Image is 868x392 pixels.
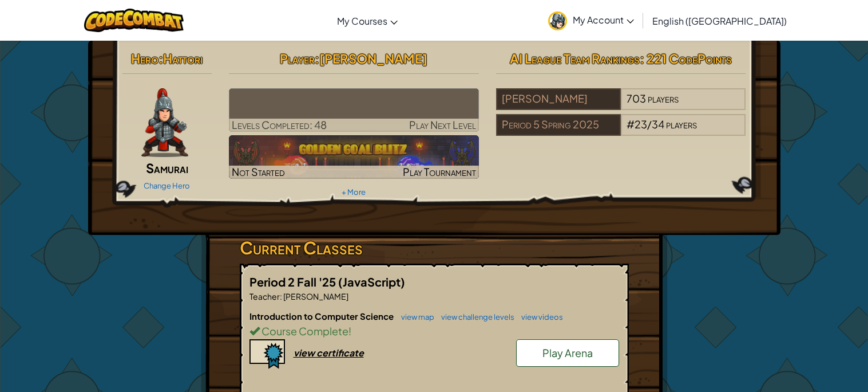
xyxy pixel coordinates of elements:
[496,114,621,136] div: Period 5 Spring 2025
[146,160,188,176] span: Samurai
[647,5,792,36] a: English ([GEOGRAPHIC_DATA])
[666,117,697,131] span: players
[280,50,315,66] span: Player
[249,339,285,369] img: certificate-icon.png
[249,311,395,322] span: Introduction to Computer Science
[249,275,338,289] span: Period 2 Fall '25
[542,346,593,359] span: Play Arena
[647,117,652,131] span: /
[548,11,567,30] img: avatar
[84,9,184,32] img: CodeCombat logo
[640,50,732,66] span: : 221 CodePoints
[635,117,647,131] span: 23
[229,135,479,179] img: Golden Goal
[280,291,282,301] span: :
[403,165,476,178] span: Play Tournament
[395,312,434,322] a: view map
[163,50,203,66] span: Hattori
[232,118,327,131] span: Levels Completed: 48
[141,88,188,157] img: samurai.pose.png
[496,88,621,110] div: [PERSON_NAME]
[319,50,427,66] span: [PERSON_NAME]
[627,117,635,131] span: #
[348,324,351,338] span: !
[510,50,640,66] span: AI League Team Rankings
[331,5,403,36] a: My Courses
[648,92,679,105] span: players
[315,50,319,66] span: :
[435,312,514,322] a: view challenge levels
[652,15,787,27] span: English ([GEOGRAPHIC_DATA])
[342,187,366,197] a: + More
[229,88,479,132] a: Play Next Level
[542,2,640,38] a: My Account
[409,118,476,131] span: Play Next Level
[260,324,348,338] span: Course Complete
[249,291,280,301] span: Teacher
[338,275,405,289] span: (JavaScript)
[573,14,634,26] span: My Account
[249,347,364,359] a: view certificate
[496,125,746,138] a: Period 5 Spring 2025#23/34players
[131,50,158,66] span: Hero
[652,117,664,131] span: 34
[158,50,163,66] span: :
[516,312,563,322] a: view videos
[144,181,190,190] a: Change Hero
[294,347,364,359] div: view certificate
[627,92,646,105] span: 703
[232,165,285,178] span: Not Started
[229,135,479,179] a: Not StartedPlay Tournament
[240,235,629,261] h3: Current Classes
[282,291,348,301] span: [PERSON_NAME]
[337,15,387,27] span: My Courses
[496,99,746,112] a: [PERSON_NAME]703players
